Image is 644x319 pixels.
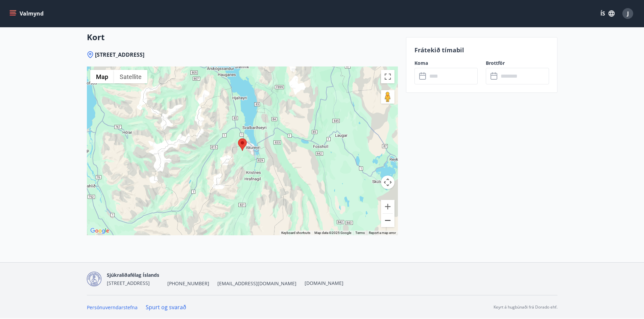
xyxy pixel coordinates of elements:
[494,304,557,310] p: Keyrt á hugbúnaði frá Dorado ehf.
[89,227,111,235] img: Google
[95,51,144,58] span: [STREET_ADDRESS]
[107,272,159,278] span: Sjúkraliðafélag Íslands
[167,280,209,287] span: [PHONE_NUMBER]
[146,303,186,311] a: Spurt og svarað
[381,90,395,104] button: Drag Pegman onto the map to open Street View
[355,231,365,235] a: Terms (opens in new tab)
[89,227,111,235] a: Open this area in Google Maps (opens a new window)
[414,46,549,54] p: Frátekið tímabil
[597,7,618,20] button: ÍS
[90,70,114,83] button: Show street map
[114,70,147,83] button: Show satellite imagery
[369,231,396,235] a: Report a map error
[627,10,629,17] span: J
[381,200,395,213] button: Zoom in
[87,272,101,286] img: d7T4au2pYIU9thVz4WmmUT9xvMNnFvdnscGDOPEg.png
[87,304,138,311] a: Persónuverndarstefna
[381,214,395,227] button: Zoom out
[314,231,351,235] span: Map data ©2025 Google
[381,176,395,189] button: Map camera controls
[8,7,46,20] button: menu
[107,280,150,286] span: [STREET_ADDRESS]
[305,280,343,286] a: [DOMAIN_NAME]
[217,280,296,287] span: [EMAIL_ADDRESS][DOMAIN_NAME]
[281,231,310,235] button: Keyboard shortcuts
[87,31,398,43] h3: Kort
[486,60,549,67] label: Brottför
[414,60,478,67] label: Koma
[620,5,636,22] button: J
[381,70,395,83] button: Toggle fullscreen view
